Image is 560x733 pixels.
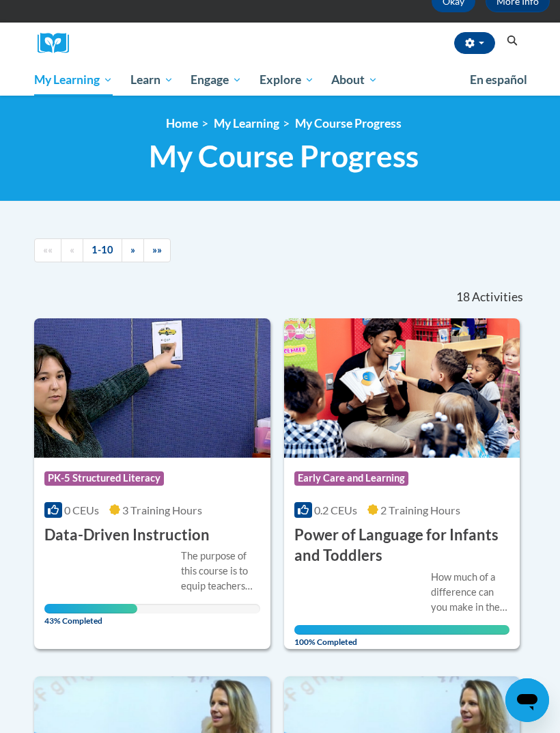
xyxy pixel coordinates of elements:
span: PK-5 Structured Literacy [44,471,164,485]
div: Main menu [24,64,536,96]
span: Explore [260,72,314,88]
span: « [70,244,74,255]
a: End [143,238,171,262]
a: Next [122,238,144,262]
span: 0 CEUs [64,503,99,516]
a: Course LogoPK-5 Structured Literacy0 CEUs3 Training Hours Data-Driven InstructionThe purpose of t... [34,318,270,648]
span: » [130,244,135,255]
div: Your progress [294,625,510,635]
span: 2 Training Hours [380,503,460,516]
span: 0.2 CEUs [314,503,357,516]
a: Course LogoEarly Care and Learning0.2 CEUs2 Training Hours Power of Language for Infants and Todd... [284,318,520,648]
a: Cox Campus [38,33,79,54]
button: Search [502,33,522,49]
span: »» [152,244,162,255]
span: 100% Completed [294,625,510,647]
h3: Power of Language for Infants and Toddlers [294,525,510,567]
div: The purpose of this course is to equip teachers with knowledge about data-driven instruction. The... [181,549,260,594]
a: My Learning [214,116,279,130]
img: Course Logo [34,318,270,458]
a: Learn [122,64,182,96]
span: Learn [130,72,173,88]
span: My Learning [34,72,113,88]
iframe: Button to launch messaging window [505,678,549,722]
a: About [323,64,387,96]
h3: Data-Driven Instruction [44,525,210,546]
a: Begining [34,238,61,262]
span: «« [43,244,53,255]
a: Home [166,116,198,130]
button: Account Settings [454,32,495,54]
a: Explore [251,64,323,96]
span: 18 [456,290,470,305]
a: 1-10 [83,238,122,262]
span: Activities [472,290,523,305]
a: Engage [182,64,251,96]
span: 3 Training Hours [122,503,202,516]
a: En español [461,66,536,94]
div: How much of a difference can you make in the life of a child just by talking? A lot! You can help... [431,570,510,615]
img: Course Logo [284,318,520,458]
span: Engage [191,72,242,88]
a: My Learning [25,64,122,96]
div: Your progress [44,604,137,613]
span: About [331,72,378,88]
span: 43% Completed [44,604,137,626]
span: En español [470,72,527,87]
img: Logo brand [38,33,79,54]
span: My Course Progress [149,138,419,174]
a: My Course Progress [295,116,402,130]
span: Early Care and Learning [294,471,408,485]
a: Previous [61,238,83,262]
